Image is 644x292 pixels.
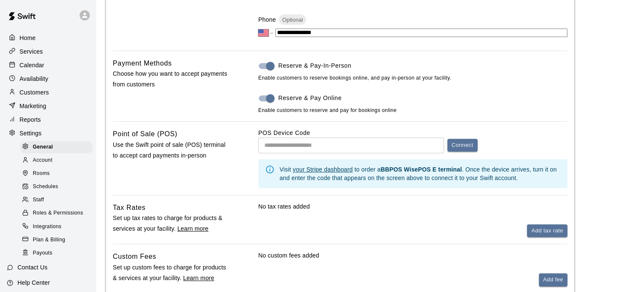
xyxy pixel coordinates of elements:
a: Rooms [20,167,96,180]
div: Visit to order a . Once the device arrives, turn it on and enter the code that appears on the scr... [280,162,561,186]
a: Integrations [20,220,96,233]
p: Customers [20,88,49,97]
span: General [33,143,53,152]
p: Help Center [17,278,50,287]
a: Customers [7,86,89,99]
p: Home [20,34,36,42]
p: Settings [20,129,42,137]
span: Account [33,156,52,165]
span: Rooms [33,169,50,178]
div: Payouts [20,247,92,259]
label: POS Device Code [258,129,310,136]
p: Phone [258,15,276,24]
a: Plan & Billing [20,233,96,246]
div: Rooms [20,168,92,180]
button: Add fee [539,273,567,286]
p: Use the Swift point of sale (POS) terminal to accept card payments in-person [113,140,231,161]
a: Schedules [20,180,96,194]
h6: Custom Fees [113,251,156,262]
p: Availability [20,74,49,83]
span: Enable customers to reserve bookings online, and pay in-person at your facility. [258,74,567,83]
p: Contact Us [17,263,48,272]
p: Set up tax rates to charge for products & services at your facility. [113,213,231,234]
a: Reports [7,113,89,126]
span: Integrations [33,223,62,231]
span: Reserve & Pay-In-Person [278,61,352,70]
h6: Payment Methods [113,58,172,69]
p: Marketing [20,102,46,110]
a: Settings [7,127,89,140]
div: Schedules [20,181,92,193]
div: General [20,141,92,153]
p: No custom fees added [258,251,567,260]
h6: Tax Rates [113,202,146,213]
a: Staff [20,194,96,207]
div: Integrations [20,221,92,233]
div: Roles & Permissions [20,207,92,219]
a: Marketing [7,100,89,112]
a: Calendar [7,59,89,72]
a: Services [7,45,89,58]
span: Roles & Permissions [33,209,83,218]
span: Reserve & Pay Online [278,94,342,103]
span: Plan & Billing [33,236,65,244]
p: Calendar [20,61,44,69]
a: Roles & Permissions [20,207,96,220]
a: Account [20,154,96,167]
a: Home [7,31,89,44]
span: Optional [279,17,306,23]
p: Choose how you want to accept payments from customers [113,69,231,90]
b: BBPOS WisePOS E terminal [381,166,462,173]
a: Learn more [177,225,209,232]
h6: Point of Sale (POS) [113,129,177,140]
span: Enable customers to reserve and pay for bookings online [258,107,397,113]
div: Account [20,155,92,166]
a: Payouts [20,246,96,260]
span: Schedules [33,183,58,191]
span: Payouts [33,249,52,258]
div: Plan & Billing [20,234,92,246]
button: Add tax rate [527,224,567,238]
div: Staff [20,194,92,206]
a: your Stripe dashboard [293,166,353,173]
p: Set up custom fees to charge for products & services at your facility. [113,262,231,283]
p: Services [20,47,43,56]
p: Reports [20,115,41,124]
a: Availability [7,72,89,85]
p: No tax rates added [258,202,567,211]
a: General [20,140,96,154]
button: Connect [447,139,478,152]
a: Learn more [183,275,214,281]
span: Staff [33,196,44,204]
